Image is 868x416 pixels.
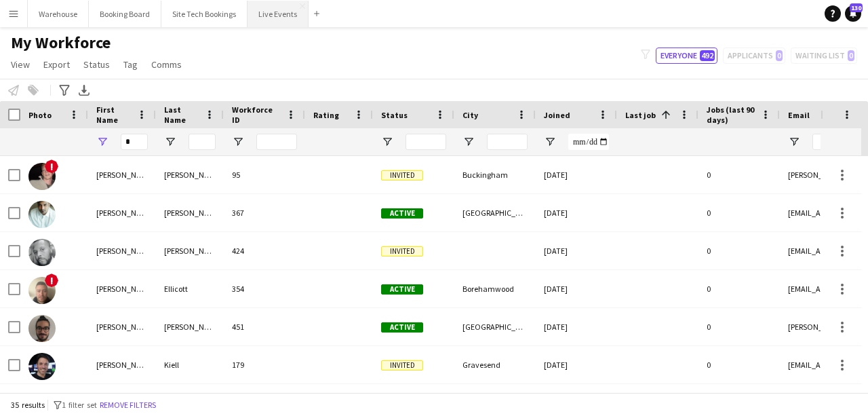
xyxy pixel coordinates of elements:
img: Charlie Kirby [28,163,56,190]
span: Tag [123,58,138,71]
span: Photo [28,110,52,120]
input: Joined Filter Input [568,134,609,150]
span: Jobs (last 90 days) [707,105,755,125]
div: Buckingham [454,156,536,193]
div: [PERSON_NAME] [88,194,156,231]
app-action-btn: Advanced filters [56,82,73,98]
span: 492 [700,50,715,61]
img: Joao Pedro Dias Melo [28,315,56,342]
div: 179 [224,346,305,383]
div: [PERSON_NAME] [88,232,156,269]
button: Everyone492 [656,48,717,64]
button: Live Events [248,1,309,27]
div: [GEOGRAPHIC_DATA] [454,194,536,231]
div: Kiell [156,346,224,383]
div: 451 [224,308,305,345]
div: 0 [698,346,780,383]
div: [DATE] [536,346,617,383]
div: [PERSON_NAME] [88,156,156,193]
div: [PERSON_NAME] [88,346,156,383]
input: Last Name Filter Input [189,134,216,150]
span: View [11,58,30,71]
button: Site Tech Bookings [161,1,248,27]
span: City [462,110,478,120]
div: 0 [698,308,780,345]
div: 95 [224,156,305,193]
button: Open Filter Menu [232,136,244,148]
span: Invited [381,360,423,371]
button: Open Filter Menu [96,136,108,148]
a: Tag [118,56,143,73]
a: View [5,56,35,73]
button: Open Filter Menu [544,136,556,148]
div: 0 [698,232,780,269]
span: Joined [544,110,570,120]
a: Export [38,56,75,73]
div: 367 [224,194,305,231]
div: 0 [698,270,780,307]
div: [DATE] [536,232,617,269]
div: 354 [224,270,305,307]
div: [DATE] [536,194,617,231]
button: Open Filter Menu [788,136,800,148]
span: Last job [625,110,656,120]
span: Export [43,58,70,71]
div: 0 [698,194,780,231]
button: Open Filter Menu [381,136,393,148]
div: Borehamwood [454,270,536,307]
app-action-btn: Export XLSX [76,82,92,98]
span: ! [45,159,58,173]
div: Ellicott [156,270,224,307]
span: Status [83,58,110,71]
div: 0 [698,156,780,193]
div: [PERSON_NAME] [88,270,156,307]
img: Dean Ellicott [28,277,56,304]
span: Status [381,110,408,120]
span: First Name [96,105,132,125]
button: Open Filter Menu [164,136,176,148]
div: [PERSON_NAME] [156,232,224,269]
span: Active [381,322,423,333]
div: [DATE] [536,270,617,307]
div: 424 [224,232,305,269]
span: Comms [151,58,182,71]
span: ! [45,273,58,287]
span: Email [788,110,810,120]
span: Invited [381,246,423,257]
div: [GEOGRAPHIC_DATA] [454,308,536,345]
input: City Filter Input [487,134,528,150]
div: [PERSON_NAME] [PERSON_NAME] [156,308,224,345]
span: Invited [381,170,423,181]
button: Booking Board [89,1,161,27]
div: [DATE] [536,156,617,193]
input: Status Filter Input [406,134,446,150]
span: Workforce ID [232,105,281,125]
span: My Workforce [11,33,111,53]
span: Active [381,284,423,295]
button: Warehouse [28,1,89,27]
a: Comms [146,56,187,73]
span: Active [381,208,423,219]
span: 1 filter set [62,400,97,410]
button: Remove filters [97,398,159,413]
input: Workforce ID Filter Input [256,134,297,150]
img: Colin Trotman [28,239,56,266]
span: Last Name [164,105,199,125]
div: [DATE] [536,308,617,345]
img: Ollie Kiell [28,353,56,380]
input: First Name Filter Input [121,134,148,150]
img: Clement Felix Wesley [28,201,56,228]
a: 130 [845,5,861,22]
div: Gravesend [454,346,536,383]
div: [PERSON_NAME] [156,156,224,193]
div: [PERSON_NAME] [156,194,224,231]
button: Open Filter Menu [462,136,475,148]
span: Rating [313,110,339,120]
a: Status [78,56,115,73]
div: [PERSON_NAME] [88,308,156,345]
span: 130 [850,3,863,12]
